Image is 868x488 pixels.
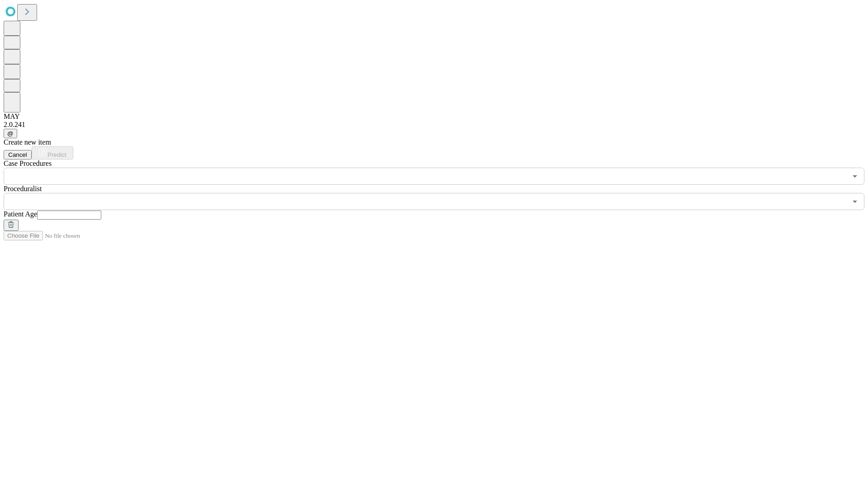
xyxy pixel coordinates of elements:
[849,170,861,183] button: Open
[7,130,14,137] span: @
[8,151,27,158] span: Cancel
[4,150,32,160] button: Cancel
[4,160,52,167] span: Scheduled Procedure
[4,185,42,192] span: Proceduralist
[4,210,37,218] span: Patient Age
[32,146,73,160] button: Predict
[4,113,864,121] div: MAY
[849,195,861,208] button: Open
[4,121,864,129] div: 2.0.241
[47,151,66,158] span: Predict
[4,138,51,146] span: Create new item
[4,129,17,138] button: @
